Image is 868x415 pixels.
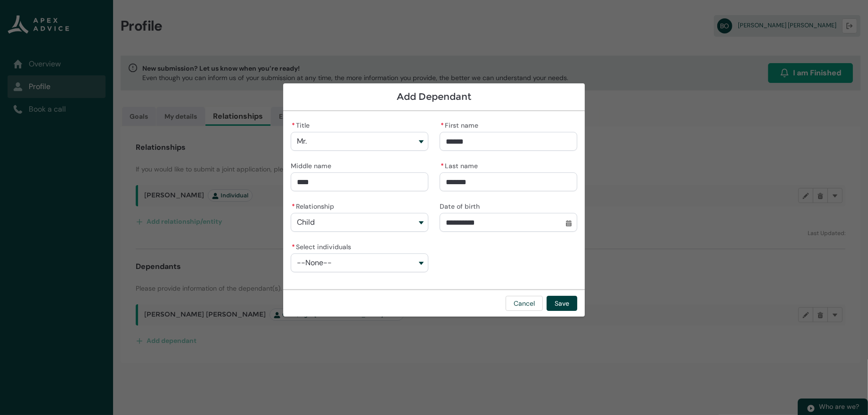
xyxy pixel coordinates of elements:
[291,119,313,130] label: Title
[291,200,338,211] label: Relationship
[547,296,577,311] button: Save
[292,243,295,251] abbr: required
[291,132,428,151] button: Title
[297,218,315,227] span: Child
[291,159,335,171] label: Middle name
[291,240,355,252] label: Select individuals
[440,200,483,211] label: Date of birth
[291,213,428,232] button: Relationship
[506,296,543,311] button: Cancel
[440,119,482,130] label: First name
[297,137,307,146] span: Mr.
[440,159,482,171] label: Last name
[441,121,444,130] abbr: required
[291,91,577,103] h1: Add Dependant
[292,202,295,211] abbr: required
[291,253,428,272] button: Select individuals
[292,121,295,130] abbr: required
[297,259,332,267] span: --None--
[441,162,444,170] abbr: required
